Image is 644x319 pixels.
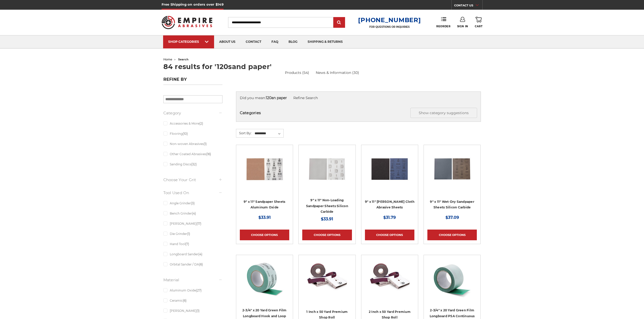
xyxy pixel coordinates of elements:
[240,108,477,118] h5: Categories
[302,230,352,240] a: Choose Options
[168,40,209,44] div: SHOP CATEGORIES
[475,25,482,28] span: Cart
[163,77,222,85] h5: Refine by
[383,215,396,220] span: $31.79
[365,259,414,308] a: 2 Inch x 50 Yard Premium Shop Roll
[365,149,414,198] a: 9" x 11" Emery Cloth Sheets
[214,35,241,48] a: about us
[334,18,344,28] input: Submit
[240,149,289,198] a: 9" x 11" Sandpaper Sheets Aluminum Oxide
[303,35,348,48] a: shipping & returns
[244,149,285,189] img: 9" x 11" Sandpaper Sheets Aluminum Oxide
[365,230,414,240] a: Choose Options
[427,259,477,308] a: Premium Green Film Sandpaper Roll with PSA for professional-grade sanding, 2 3/4" x 20 yards.
[432,259,472,299] img: Premium Green Film Sandpaper Roll with PSA for professional-grade sanding, 2 3/4" x 20 yards.
[454,3,482,10] a: CONTACT US
[283,35,303,48] a: blog
[302,259,352,308] a: 1 Inch x 50 Yard Premium Shop Roll
[302,149,352,198] a: 9 inch x 11 inch Silicon Carbide Sandpaper Sheet
[240,259,289,308] a: Green Film Longboard Sandpaper Roll ideal for automotive sanding and bodywork preparation.
[436,17,450,28] a: Reorder
[306,198,348,214] a: 9" x 11" Non-Loading Sandpaper Sheets Silicon Carbide
[163,110,222,116] h5: Category
[266,35,283,48] a: faq
[241,35,266,48] a: contact
[445,215,459,220] span: $37.09
[293,96,318,100] a: Refine Search
[254,130,283,137] select: Sort By:
[236,129,252,137] label: Sort By:
[369,149,410,189] img: 9" x 11" Emery Cloth Sheets
[266,96,287,100] strong: 120an paper
[358,25,421,29] p: FOR QUESTIONS OR INQUIRIES
[427,149,477,198] a: 9" x 11" Wet-Dry Sandpaper Sheets Silicon Carbide
[244,200,285,209] a: 9" x 11" Sandpaper Sheets Aluminum Oxide
[410,108,477,118] button: Show category suggestions
[432,149,472,189] img: 9" x 11" Wet-Dry Sandpaper Sheets Silicon Carbide
[358,16,421,24] a: [PHONE_NUMBER]
[240,230,289,240] a: Choose Options
[475,17,482,28] a: Cart
[369,259,410,299] img: 2 Inch x 50 Yard Premium Shop Roll
[163,58,172,61] a: home
[430,200,474,209] a: 9" x 11" Wet-Dry Sandpaper Sheets Silicon Carbide
[316,70,359,75] a: News & Information (30)
[178,58,189,61] span: search
[240,95,477,101] div: Did you mean:
[457,25,468,28] span: Sign In
[436,25,450,28] span: Reorder
[365,200,414,209] a: 9" x 11" [PERSON_NAME] Cloth Abrasive Sheets
[162,12,213,32] img: Empire Abrasives
[258,215,271,220] span: $33.91
[307,259,347,299] img: 1 Inch x 50 Yard Premium Shop Roll
[321,217,333,221] span: $33.91
[307,149,347,189] img: 9 inch x 11 inch Silicon Carbide Sandpaper Sheet
[285,70,309,75] a: Products (54)
[244,259,285,299] img: Green Film Longboard Sandpaper Roll ideal for automotive sanding and bodywork preparation.
[427,230,477,240] a: Choose Options
[163,63,481,70] h1: 84 results for '120sand paper'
